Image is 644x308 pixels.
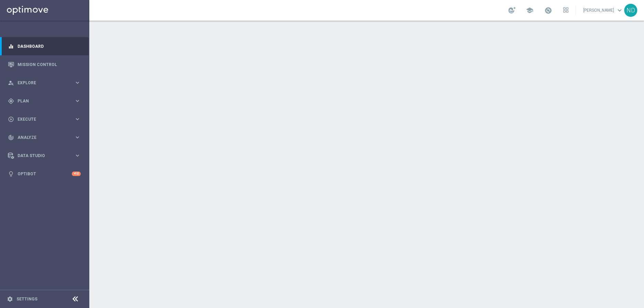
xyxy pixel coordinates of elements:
div: Execute [8,116,74,122]
i: person_search [8,80,14,86]
i: track_changes [8,134,14,141]
a: Settings [16,297,37,301]
div: Analyze [8,134,74,141]
div: Dashboard [8,37,81,55]
i: keyboard_arrow_right [74,79,81,86]
div: Data Studio [8,153,74,159]
button: Data Studio keyboard_arrow_right [8,153,81,158]
a: Optibot [18,165,72,183]
span: Plan [18,99,74,103]
button: person_search Explore keyboard_arrow_right [8,80,81,86]
span: Execute [18,117,74,121]
span: Analyze [18,135,74,140]
div: Mission Control [8,55,81,74]
button: equalizer Dashboard [8,44,81,49]
i: play_circle_outline [8,116,14,122]
span: Data Studio [18,154,74,158]
i: equalizer [8,43,14,49]
a: Mission Control [18,55,81,74]
button: lightbulb Optibot +10 [8,171,81,177]
i: lightbulb [8,171,14,177]
i: settings [7,296,13,302]
div: +10 [72,172,81,176]
div: Explore [8,80,74,86]
button: play_circle_outline Execute keyboard_arrow_right [8,117,81,122]
span: school [526,7,533,14]
a: Dashboard [18,37,81,55]
i: keyboard_arrow_right [74,152,81,159]
i: keyboard_arrow_right [74,98,81,104]
div: Optibot [8,165,81,183]
i: keyboard_arrow_right [74,116,81,122]
button: track_changes Analyze keyboard_arrow_right [8,135,81,140]
div: ND [624,4,637,17]
span: keyboard_arrow_down [616,7,623,14]
span: Explore [18,81,74,85]
i: keyboard_arrow_right [74,134,81,141]
button: Mission Control [8,62,81,67]
i: gps_fixed [8,98,14,104]
div: Plan [8,98,74,104]
button: gps_fixed Plan keyboard_arrow_right [8,98,81,104]
a: [PERSON_NAME]keyboard_arrow_down [583,5,624,15]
